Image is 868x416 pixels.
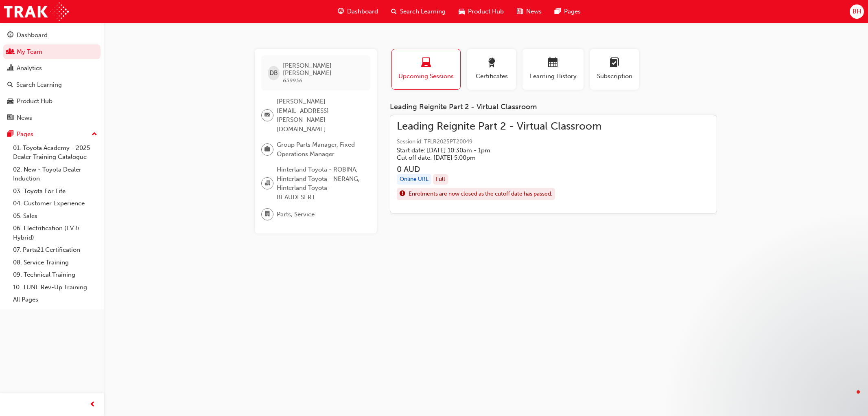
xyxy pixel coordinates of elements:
span: up-icon [92,129,97,140]
span: learningplan-icon [610,58,619,69]
span: car-icon [459,7,465,17]
a: News [3,110,101,125]
a: guage-iconDashboard [331,3,385,20]
a: pages-iconPages [548,3,587,20]
span: Search Learning [400,7,446,16]
span: pages-icon [555,7,561,17]
span: pages-icon [7,131,13,138]
span: exclaim-icon [400,189,405,199]
button: Pages [3,127,101,142]
span: prev-icon [90,400,96,410]
span: email-icon [265,110,270,121]
a: Dashboard [3,28,101,43]
a: 07. Parts21 Certification [10,244,101,256]
a: news-iconNews [510,3,548,20]
span: car-icon [7,98,13,105]
div: Analytics [17,64,42,73]
span: calendar-icon [548,58,558,69]
button: Subscription [590,49,639,90]
h5: Cut off date: [DATE] 5:00pm [397,154,588,161]
span: Enrolments are now closed as the cutoff date has passed. [409,189,552,199]
a: 03. Toyota For Life [10,185,101,198]
span: Subscription [596,72,633,81]
a: car-iconProduct Hub [452,3,510,20]
a: Analytics [3,61,101,76]
span: Session id: TFLR2025PT20049 [397,137,601,147]
span: organisation-icon [265,178,270,189]
span: News [526,7,542,16]
button: Upcoming Sessions [391,49,461,90]
a: 04. Customer Experience [10,197,101,210]
button: DashboardMy TeamAnalyticsSearch LearningProduct HubNews [3,26,101,127]
button: BH [850,4,864,19]
span: guage-icon [7,32,13,39]
a: 06. Electrification (EV & Hybrid) [10,222,101,244]
a: Leading Reignite Part 2 - Virtual ClassroomSession id: TFLR2025PT20049Start date: [DATE] 10:30am ... [397,122,710,207]
span: guage-icon [338,7,344,17]
div: Full [433,174,448,185]
div: News [17,113,32,123]
div: Leading Reignite Part 2 - Virtual Classroom [390,103,717,112]
div: Product Hub [17,97,52,106]
a: My Team [3,44,101,59]
div: Search Learning [16,80,62,90]
span: award-icon [487,58,496,69]
a: search-iconSearch Learning [385,3,452,20]
span: Learning History [529,72,577,81]
span: [PERSON_NAME] [PERSON_NAME] [283,62,364,77]
a: All Pages [10,293,101,306]
span: news-icon [517,7,523,17]
span: laptop-icon [421,58,431,69]
button: Certificates [467,49,516,90]
span: Pages [564,7,581,16]
a: 10. TUNE Rev-Up Training [10,281,101,294]
button: Learning History [523,49,584,90]
div: Pages [17,130,33,139]
span: search-icon [7,81,13,89]
span: 639936 [283,77,302,84]
img: Trak [4,2,69,21]
span: Parts, Service [277,210,315,219]
div: Dashboard [17,31,48,40]
span: briefcase-icon [265,144,270,155]
a: 09. Technical Training [10,269,101,281]
span: department-icon [265,209,270,220]
span: Upcoming Sessions [398,72,454,81]
a: 02. New - Toyota Dealer Induction [10,163,101,185]
span: news-icon [7,114,13,122]
a: 05. Sales [10,210,101,222]
a: Search Learning [3,77,101,92]
a: Product Hub [3,94,101,109]
span: Hinterland Toyota - ROBINA, Hinterland Toyota - NERANG, Hinterland Toyota - BEAUDESERT [277,165,364,202]
iframe: Intercom live chat [840,388,860,408]
span: Certificates [473,72,510,81]
span: people-icon [7,48,13,56]
span: DB [269,68,278,78]
h5: Start date: [DATE] 10:30am - 1pm [397,147,588,154]
div: Online URL [397,174,431,185]
span: Leading Reignite Part 2 - Virtual Classroom [397,122,601,131]
span: chart-icon [7,65,13,72]
span: Group Parts Manager, Fixed Operations Manager [277,140,364,158]
span: Dashboard [347,7,378,16]
a: 01. Toyota Academy - 2025 Dealer Training Catalogue [10,142,101,163]
h3: 0 AUD [397,165,601,174]
span: [PERSON_NAME][EMAIL_ADDRESS][PERSON_NAME][DOMAIN_NAME] [277,97,364,134]
span: BH [853,7,861,16]
a: 08. Service Training [10,256,101,269]
span: Product Hub [468,7,504,16]
span: search-icon [391,7,397,17]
